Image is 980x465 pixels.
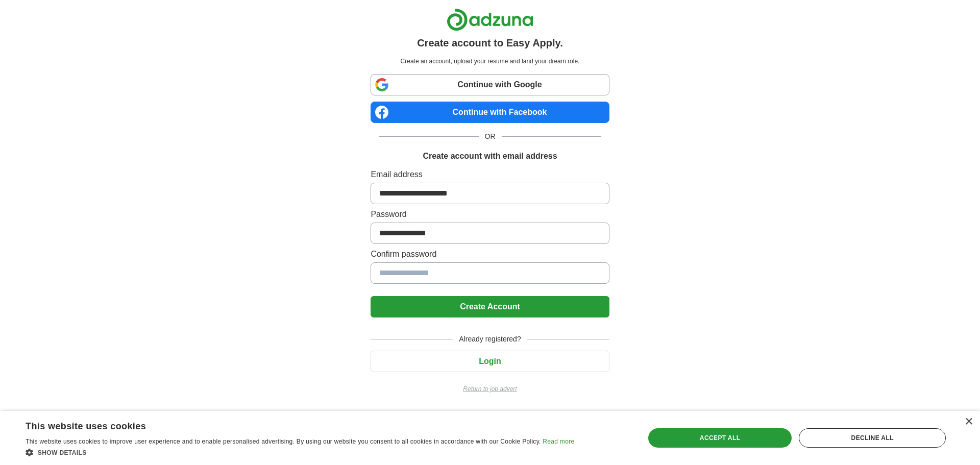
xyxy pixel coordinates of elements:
[26,417,549,432] div: This website uses cookies
[453,334,527,345] span: Already registered?
[371,208,609,221] label: Password
[26,447,574,457] div: Show details
[648,428,792,448] div: Accept all
[371,384,609,394] a: Return to job advert
[371,168,609,181] label: Email address
[543,438,574,445] a: Read more, opens a new window
[965,418,972,426] div: Close
[371,102,609,123] a: Continue with Facebook
[799,428,946,448] div: Decline all
[447,8,533,31] img: Adzuna logo
[423,150,557,162] h1: Create account with email address
[371,351,609,372] button: Login
[371,296,609,317] button: Create Account
[371,248,609,260] label: Confirm password
[373,57,607,66] p: Create an account, upload your resume and land your dream role.
[371,357,609,365] a: Login
[417,35,563,51] h1: Create account to Easy Apply.
[38,449,87,456] span: Show details
[26,438,541,445] span: This website uses cookies to improve user experience and to enable personalised advertising. By u...
[479,131,502,142] span: OR
[371,74,609,95] a: Continue with Google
